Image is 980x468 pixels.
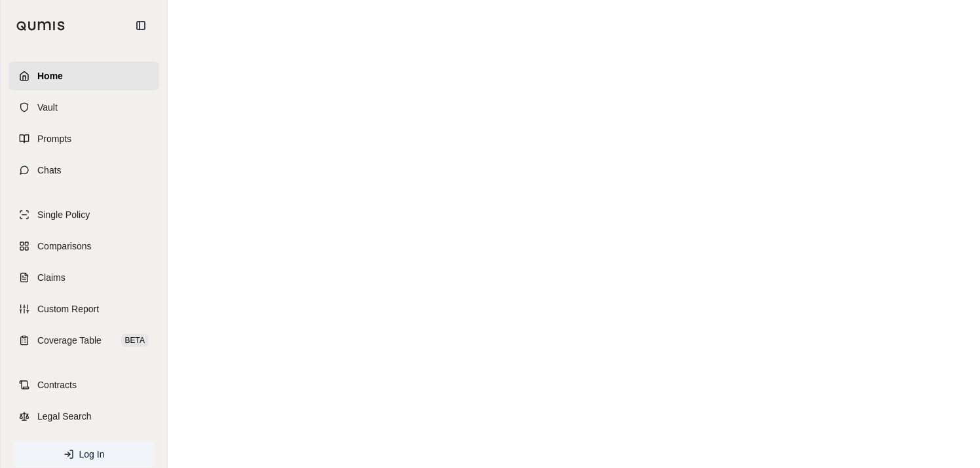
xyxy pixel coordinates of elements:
span: Coverage Table [37,334,102,347]
a: Vault [9,93,159,122]
span: Contracts [37,378,77,391]
a: Single Policy [9,200,159,229]
a: Prompts [9,124,159,153]
span: Log In [79,448,105,461]
span: BETA [121,334,149,347]
a: Home [9,62,159,90]
a: Custom Report [9,295,159,323]
span: Home [37,69,63,82]
span: Custom Report [37,302,99,315]
span: Comparisons [37,240,91,253]
button: Collapse sidebar [130,15,151,36]
img: Qumis Logo [16,21,66,31]
span: Legal Search [37,410,92,423]
span: Vault [37,101,58,114]
span: Single Policy [37,208,90,221]
span: Prompts [37,132,71,145]
a: Log In [14,441,154,467]
a: Chats [9,156,159,185]
a: Comparisons [9,232,159,261]
span: Chats [37,164,62,177]
a: Claims [9,263,159,292]
span: Claims [37,271,66,284]
a: Contracts [9,370,159,399]
a: Coverage TableBETA [9,326,159,355]
a: Legal Search [9,402,159,431]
